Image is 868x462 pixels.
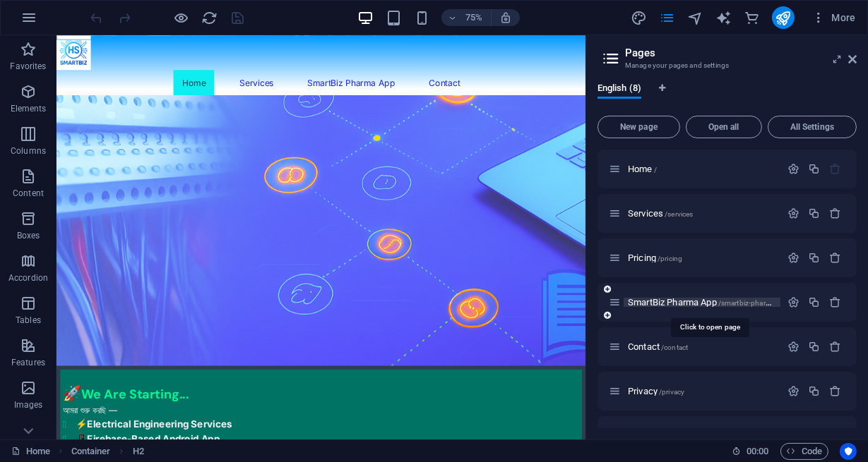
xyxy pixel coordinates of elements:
[787,207,799,219] div: Settings
[463,9,485,26] h6: 75%
[811,11,856,25] span: More
[715,10,732,26] i: AI Writer
[628,208,693,219] span: Click to open page
[808,296,820,308] div: Duplicate
[829,341,841,353] div: Remove
[598,83,857,110] div: Language Tabs
[625,59,828,72] h3: Manage your pages and settings
[628,253,682,263] span: Click to open page
[659,10,675,26] i: Pages (Ctrl+Alt+S)
[624,164,780,174] div: Home/
[631,10,647,26] i: Design (Ctrl+Alt+Y)
[8,272,48,284] p: Accordion
[624,253,780,262] div: Pricing/pricing
[598,80,641,99] span: English (8)
[808,207,820,219] div: Duplicate
[11,357,45,368] p: Features
[604,123,674,131] span: New page
[808,341,820,353] div: Duplicate
[11,145,46,157] p: Columns
[780,443,828,460] button: Code
[687,9,704,26] button: navigator
[772,6,795,29] button: publish
[787,296,799,308] div: Settings
[11,443,50,460] a: Click to cancel selection. Double-click to open Pages
[756,446,759,456] span: :
[715,9,732,26] button: text_generator
[665,210,693,218] span: /services
[659,388,684,396] span: /privacy
[829,207,841,219] div: Remove
[201,9,218,26] button: reload
[658,255,682,262] span: /pricing
[17,230,40,241] p: Boxes
[732,443,769,460] h6: Session time
[441,9,492,26] button: 75%
[628,297,790,308] span: SmartBiz Pharma App
[808,385,820,397] div: Duplicate
[173,9,190,26] button: Click here to leave preview mode and continue editing
[631,9,648,26] button: design
[10,61,46,72] p: Favorites
[624,342,780,351] div: Contact/contact
[624,387,780,396] div: Privacy/privacy
[775,10,791,26] i: Publish
[71,443,144,460] nav: breadcrumb
[14,399,43,411] p: Images
[744,10,760,26] i: Commerce
[829,163,841,175] div: The startpage cannot be deleted
[624,209,780,218] div: Services/services
[718,299,790,307] span: /smartbiz-pharma-app
[787,341,799,353] div: Settings
[808,163,820,175] div: Duplicate
[787,252,799,264] div: Settings
[628,341,688,352] span: Click to open page
[654,166,657,174] span: /
[628,164,657,174] span: Click to open page
[202,10,218,26] i: Reload page
[625,47,857,59] h2: Pages
[687,10,703,26] i: Navigator
[747,443,768,460] span: 00 00
[71,443,111,460] span: Click to select. Double-click to edit
[13,188,44,199] p: Content
[744,9,761,26] button: commerce
[133,443,144,460] span: Click to select. Double-click to edit
[840,443,857,460] button: Usercentrics
[829,252,841,264] div: Remove
[692,123,756,131] span: Open all
[686,116,762,138] button: Open all
[787,385,799,397] div: Settings
[624,298,780,307] div: SmartBiz Pharma App/smartbiz-pharma-app
[787,443,822,460] span: Code
[661,344,688,351] span: /contact
[11,103,47,114] p: Elements
[806,6,862,29] button: More
[829,296,841,308] div: Remove
[499,11,512,24] i: On resize automatically adjust zoom level to fit chosen device.
[829,385,841,397] div: Remove
[598,116,680,138] button: New page
[659,9,676,26] button: pages
[16,315,41,326] p: Tables
[808,252,820,264] div: Duplicate
[787,163,799,175] div: Settings
[768,116,857,138] button: All Settings
[628,386,684,396] span: Click to open page
[774,123,850,131] span: All Settings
